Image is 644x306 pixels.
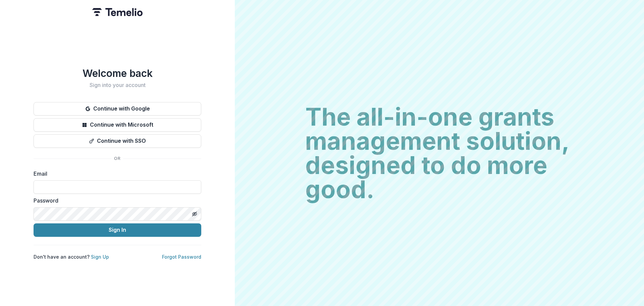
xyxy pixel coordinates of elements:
button: Continue with Google [34,102,201,116]
label: Email [34,170,197,178]
button: Sign In [34,223,201,237]
label: Password [34,196,197,205]
a: Sign Up [91,254,109,260]
button: Toggle password visibility [189,209,200,219]
h1: Welcome back [34,67,201,79]
button: Continue with SSO [34,134,201,148]
a: Forgot Password [162,254,201,260]
p: Don't have an account? [34,253,109,260]
img: Temelio [92,8,143,16]
h2: Sign into your account [34,82,201,88]
button: Continue with Microsoft [34,118,201,132]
